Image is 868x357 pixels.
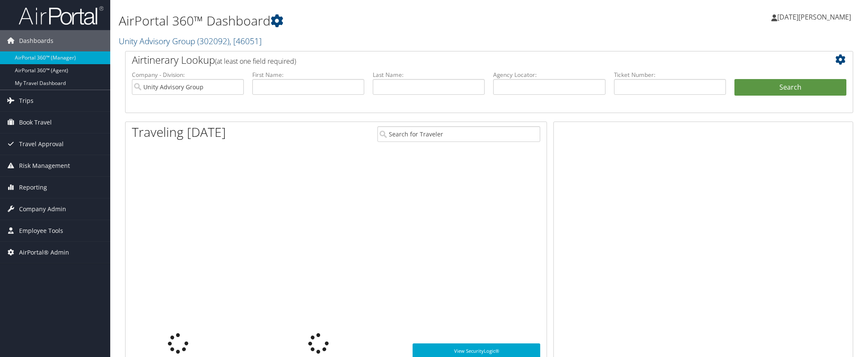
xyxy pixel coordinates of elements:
label: Ticket Number: [614,71,726,79]
span: [DATE][PERSON_NAME] [777,12,851,22]
span: (at least one field required) [215,57,296,66]
span: Dashboards [19,30,53,51]
label: Last Name: [373,71,485,79]
img: airportal-logo.png [19,6,103,25]
span: Travel Approval [19,133,64,155]
span: Trips [19,90,33,111]
button: Search [734,79,846,96]
label: First Name: [252,71,364,79]
span: Employee Tools [19,220,63,241]
input: Search for Traveler [377,126,540,142]
h1: AirPortal 360™ Dashboard [119,12,613,30]
span: , [ 46051 ] [229,35,262,47]
span: ( 302092 ) [197,35,229,47]
span: Company Admin [19,198,66,220]
a: Unity Advisory Group [119,35,262,47]
span: Reporting [19,177,47,198]
label: Company - Division: [132,71,244,79]
h2: Airtinerary Lookup [132,53,786,67]
span: Book Travel [19,112,52,133]
h1: Traveling [DATE] [132,123,226,141]
span: AirPortal® Admin [19,242,69,263]
label: Agency Locator: [493,71,605,79]
span: Risk Management [19,155,70,176]
a: [DATE][PERSON_NAME] [771,4,860,30]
